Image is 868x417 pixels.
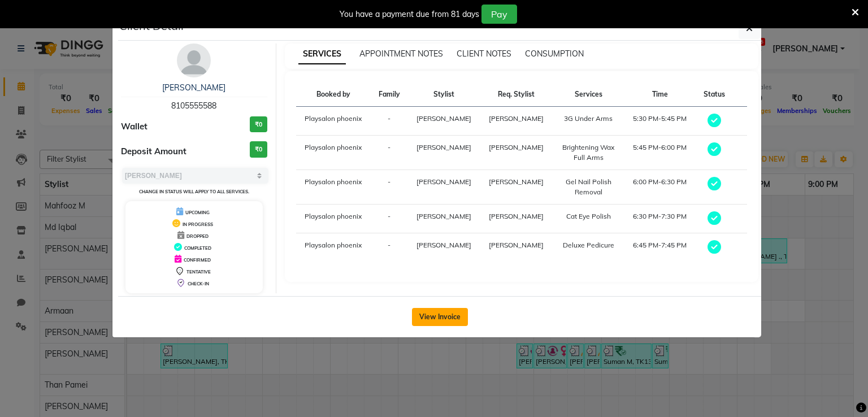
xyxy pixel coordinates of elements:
td: - [371,170,408,205]
span: UPCOMING [185,210,210,215]
span: IN PROGRESS [183,221,213,227]
td: - [371,136,408,170]
span: [PERSON_NAME] [489,241,544,249]
span: TENTATIVE [186,269,211,275]
td: Playsalon phoenix [296,170,371,205]
th: Stylist [408,82,480,107]
td: 5:30 PM-5:45 PM [624,107,696,136]
span: COMPLETED [184,245,211,251]
td: Playsalon phoenix [296,107,371,136]
span: [PERSON_NAME] [489,114,544,123]
div: You have a payment due from 81 days [340,8,479,20]
span: SERVICES [298,44,346,64]
small: Change in status will apply to all services. [139,189,249,194]
td: Playsalon phoenix [296,136,371,170]
span: [PERSON_NAME] [416,241,471,249]
span: CLIENT NOTES [457,49,511,59]
span: 8105555588 [171,101,216,111]
span: [PERSON_NAME] [416,143,471,151]
h3: ₹0 [250,141,267,158]
h3: ₹0 [250,116,267,133]
div: Gel Nail Polish Removal [559,177,618,197]
th: Family [371,82,408,107]
span: [PERSON_NAME] [416,212,471,220]
span: [PERSON_NAME] [489,143,544,151]
button: Pay [481,5,517,24]
div: 3G Under Arms [559,114,618,124]
div: Brightening Wax Full Arms [559,142,618,163]
span: [PERSON_NAME] [489,212,544,220]
div: Deluxe Pedicure [559,240,618,250]
span: Deposit Amount [121,145,186,158]
span: Wallet [121,120,147,133]
button: View Invoice [412,308,468,326]
td: - [371,107,408,136]
span: CONFIRMED [184,257,211,263]
th: Req. Stylist [480,82,553,107]
span: APPOINTMENT NOTES [359,49,443,59]
td: - [371,233,408,262]
span: DROPPED [186,233,209,239]
div: Cat Eye Polish [559,211,618,221]
span: CHECK-IN [188,281,209,286]
th: Time [624,82,696,107]
td: Playsalon phoenix [296,205,371,233]
span: [PERSON_NAME] [416,114,471,123]
td: 5:45 PM-6:00 PM [624,136,696,170]
span: [PERSON_NAME] [416,177,471,186]
td: Playsalon phoenix [296,233,371,262]
span: [PERSON_NAME] [489,177,544,186]
td: 6:30 PM-7:30 PM [624,205,696,233]
span: CONSUMPTION [525,49,584,59]
th: Status [696,82,733,107]
td: - [371,205,408,233]
th: Services [553,82,624,107]
th: Booked by [296,82,371,107]
a: [PERSON_NAME] [162,82,225,93]
img: avatar [177,44,211,77]
td: 6:45 PM-7:45 PM [624,233,696,262]
td: 6:00 PM-6:30 PM [624,170,696,205]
